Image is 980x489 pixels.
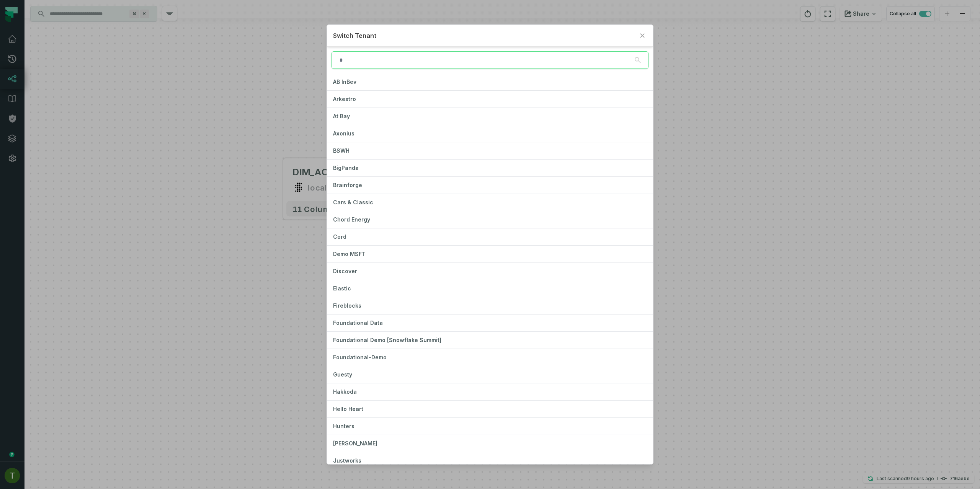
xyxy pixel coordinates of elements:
[327,280,653,297] button: Elastic
[333,147,350,154] span: BSWH
[333,302,361,309] span: Fireblocks
[638,31,647,40] button: Close
[327,349,653,366] button: Foundational-Demo
[327,383,653,400] button: Hakkoda
[333,457,361,464] span: Justworks
[327,160,653,176] button: BigPanda
[333,371,352,378] span: Guesty
[327,315,653,331] button: Foundational Data
[327,401,653,417] button: Hello Heart
[333,388,357,395] span: Hakkoda
[333,440,377,447] span: [PERSON_NAME]
[333,268,357,274] span: Discover
[327,228,653,245] button: Cord
[333,130,354,137] span: Axonius
[327,211,653,228] button: Chord Energy
[327,435,653,452] button: [PERSON_NAME]
[333,354,387,360] span: Foundational-Demo
[333,406,363,412] span: Hello Heart
[327,125,653,142] button: Axonius
[333,337,441,343] span: Foundational Demo [Snowflake Summit]
[327,452,653,469] button: Justworks
[327,418,653,435] button: Hunters
[327,73,653,90] button: AB InBev
[327,263,653,280] button: Discover
[327,177,653,194] button: Brainforge
[327,194,653,211] button: Cars & Classic
[333,199,373,205] span: Cars & Classic
[333,78,356,85] span: AB InBev
[327,332,653,349] button: Foundational Demo [Snowflake Summit]
[333,285,351,292] span: Elastic
[333,96,356,102] span: Arkestro
[333,319,383,326] span: Foundational Data
[327,246,653,262] button: Demo MSFT
[327,366,653,383] button: Guesty
[333,216,370,223] span: Chord Energy
[333,182,362,188] span: Brainforge
[327,108,653,125] button: At Bay
[327,142,653,159] button: BSWH
[333,251,366,257] span: Demo MSFT
[333,423,354,429] span: Hunters
[327,297,653,314] button: Fireblocks
[327,91,653,108] button: Arkestro
[333,31,634,40] h2: Switch Tenant
[333,165,359,171] span: BigPanda
[333,233,346,240] span: Cord
[333,113,350,119] span: At Bay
